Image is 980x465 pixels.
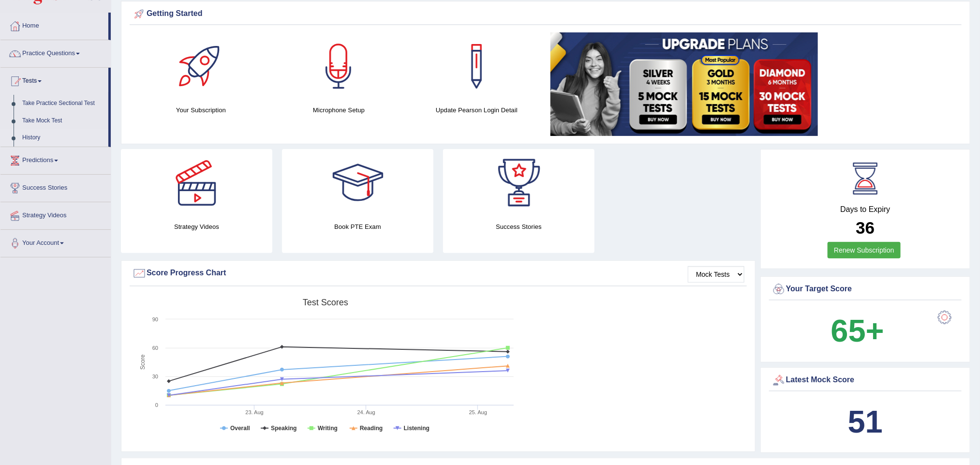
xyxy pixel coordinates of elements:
[245,409,263,415] tspan: 23. Aug
[318,425,338,432] tspan: Writing
[828,242,901,258] a: Renew Subscription
[18,129,108,147] a: History
[772,373,959,388] div: Latest Mock Score
[137,105,265,115] h4: Your Subscription
[0,202,111,226] a: Strategy Videos
[357,409,375,415] tspan: 24. Aug
[303,298,348,307] tspan: Test scores
[0,175,111,199] a: Success Stories
[121,222,272,232] h4: Strategy Videos
[856,218,875,237] b: 36
[404,425,430,432] tspan: Listening
[152,374,158,379] text: 30
[831,313,884,348] b: 65+
[139,355,146,370] tspan: Score
[0,40,111,64] a: Practice Questions
[132,7,959,21] div: Getting Started
[230,425,250,432] tspan: Overall
[0,13,108,37] a: Home
[413,105,541,115] h4: Update Pearson Login Detail
[0,230,111,254] a: Your Account
[152,316,158,322] text: 90
[848,404,883,439] b: 51
[772,205,959,214] h4: Days to Expiry
[0,68,108,92] a: Tests
[282,222,433,232] h4: Book PTE Exam
[18,112,108,130] a: Take Mock Test
[155,402,158,408] text: 0
[443,222,594,232] h4: Success Stories
[360,425,383,432] tspan: Reading
[772,282,959,297] div: Your Target Score
[18,95,108,112] a: Take Practice Sectional Test
[152,345,158,351] text: 60
[271,425,297,432] tspan: Speaking
[0,147,111,171] a: Predictions
[550,32,818,136] img: small5.jpg
[469,409,487,415] tspan: 25. Aug
[132,266,744,281] div: Score Progress Chart
[275,105,403,115] h4: Microphone Setup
